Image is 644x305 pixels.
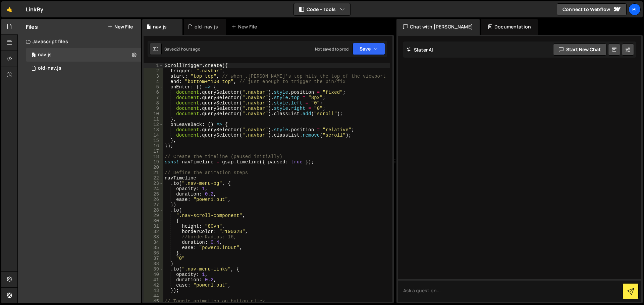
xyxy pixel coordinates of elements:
[144,181,163,186] div: 23
[144,79,163,84] div: 4
[315,46,348,52] div: Not saved to prod
[144,202,163,208] div: 27
[144,272,163,277] div: 40
[144,186,163,192] div: 24
[144,84,163,90] div: 5
[1,1,18,17] a: 🤙
[144,266,163,272] div: 39
[144,117,163,122] div: 11
[144,90,163,95] div: 6
[108,24,133,29] button: New File
[144,213,163,218] div: 29
[144,283,163,288] div: 42
[144,192,163,197] div: 25
[407,47,433,53] h2: Slater AI
[144,111,163,117] div: 10
[38,65,61,71] div: old-nav.js
[144,256,163,261] div: 37
[629,3,641,15] a: Pi
[481,19,538,35] div: Documentation
[144,229,163,234] div: 32
[144,293,163,299] div: 44
[144,245,163,250] div: 35
[144,218,163,224] div: 30
[26,23,38,30] h2: Files
[26,48,141,62] div: 17098/47144.js
[231,23,260,30] div: New File
[32,53,36,58] span: 0
[38,52,52,58] div: nav.js
[26,62,141,75] div: 17098/47260.js
[144,149,163,154] div: 17
[144,224,163,229] div: 31
[144,133,163,138] div: 14
[26,5,43,13] div: LinkBy
[144,299,163,304] div: 45
[144,154,163,159] div: 18
[176,46,200,52] div: 21 hours ago
[195,23,218,30] div: old-nav.js
[144,68,163,74] div: 2
[144,159,163,165] div: 19
[144,143,163,149] div: 16
[396,19,480,35] div: Chat with [PERSON_NAME]
[144,288,163,293] div: 43
[144,95,163,100] div: 7
[144,261,163,266] div: 38
[144,122,163,127] div: 12
[144,240,163,245] div: 34
[144,63,163,68] div: 1
[557,3,627,15] a: Connect to Webflow
[144,74,163,79] div: 3
[144,175,163,181] div: 22
[294,3,350,15] button: Code + Tools
[144,277,163,283] div: 41
[153,23,167,30] div: nav.js
[144,138,163,143] div: 15
[144,234,163,240] div: 33
[144,208,163,213] div: 28
[144,170,163,175] div: 21
[144,106,163,111] div: 9
[144,127,163,133] div: 13
[144,165,163,170] div: 20
[353,43,385,55] button: Save
[164,46,200,52] div: Saved
[144,250,163,256] div: 36
[144,100,163,106] div: 8
[144,197,163,202] div: 26
[553,44,606,56] button: Start new chat
[18,35,141,48] div: Javascript files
